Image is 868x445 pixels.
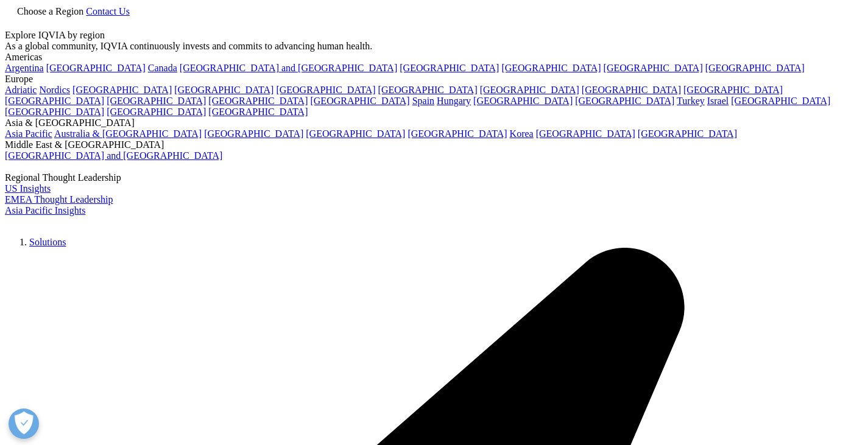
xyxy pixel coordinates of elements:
[5,150,222,161] a: [GEOGRAPHIC_DATA] and [GEOGRAPHIC_DATA]
[582,85,681,95] a: [GEOGRAPHIC_DATA]
[5,41,863,52] div: As a global community, IQVIA continuously invests and commits to advancing human health.
[536,128,635,139] a: [GEOGRAPHIC_DATA]
[501,63,601,73] a: [GEOGRAPHIC_DATA]
[5,63,44,73] a: Argentina
[604,63,703,73] a: [GEOGRAPHIC_DATA]
[5,85,37,95] a: Adriatic
[5,74,863,85] div: Europe
[46,63,146,73] a: [GEOGRAPHIC_DATA]
[5,30,863,41] div: Explore IQVIA by region
[204,128,303,139] a: [GEOGRAPHIC_DATA]
[174,85,273,95] a: [GEOGRAPHIC_DATA]
[412,96,434,106] a: Spain
[5,117,863,128] div: Asia & [GEOGRAPHIC_DATA]
[683,85,783,95] a: [GEOGRAPHIC_DATA]
[310,96,409,106] a: [GEOGRAPHIC_DATA]
[5,205,85,215] a: Asia Pacific Insights
[480,85,579,95] a: [GEOGRAPHIC_DATA]
[86,6,130,16] a: Contact Us
[72,85,172,95] a: [GEOGRAPHIC_DATA]
[5,183,51,194] a: US Insights
[208,107,308,117] a: [GEOGRAPHIC_DATA]
[707,96,729,106] a: Israel
[575,96,674,106] a: [GEOGRAPHIC_DATA]
[5,107,104,117] a: [GEOGRAPHIC_DATA]
[437,96,471,106] a: Hungary
[276,85,375,95] a: [GEOGRAPHIC_DATA]
[378,85,478,95] a: [GEOGRAPHIC_DATA]
[208,96,308,106] a: [GEOGRAPHIC_DATA]
[17,6,83,16] span: Choose a Region
[731,96,830,106] a: [GEOGRAPHIC_DATA]
[39,85,70,95] a: Nordics
[400,63,499,73] a: [GEOGRAPHIC_DATA]
[54,128,202,139] a: Australia & [GEOGRAPHIC_DATA]
[180,63,397,73] a: [GEOGRAPHIC_DATA] and [GEOGRAPHIC_DATA]
[473,96,573,106] a: [GEOGRAPHIC_DATA]
[29,237,66,247] a: Solutions
[5,96,104,106] a: [GEOGRAPHIC_DATA]
[148,63,177,73] a: Canada
[510,128,534,139] a: Korea
[9,408,39,439] button: Open Preferences
[5,139,863,150] div: Middle East & [GEOGRAPHIC_DATA]
[705,63,805,73] a: [GEOGRAPHIC_DATA]
[5,172,863,183] div: Regional Thought Leadership
[638,128,737,139] a: [GEOGRAPHIC_DATA]
[5,128,52,139] a: Asia Pacific
[107,96,206,106] a: [GEOGRAPHIC_DATA]
[408,128,507,139] a: [GEOGRAPHIC_DATA]
[5,52,863,63] div: Americas
[306,128,405,139] a: [GEOGRAPHIC_DATA]
[5,194,113,205] a: EMEA Thought Leadership
[107,107,206,117] a: [GEOGRAPHIC_DATA]
[677,96,705,106] a: Turkey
